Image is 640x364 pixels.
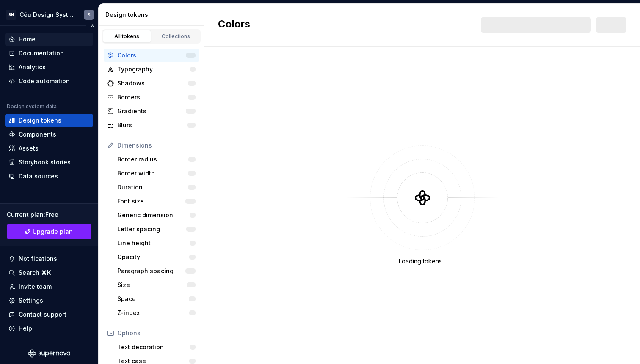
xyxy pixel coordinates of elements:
div: Design system data [7,103,57,110]
div: Documentation [19,49,64,57]
button: Collapse sidebar [86,20,98,32]
a: Analytics [5,60,93,74]
div: All tokens [106,33,148,40]
a: Space [114,292,199,306]
button: Search ⌘K [5,266,93,279]
a: Opacity [114,250,199,264]
div: Generic dimension [117,211,190,219]
div: Text decoration [117,343,190,351]
div: Collections [155,33,197,40]
button: SNCéu Design SystemS [2,5,97,24]
button: Notifications [5,252,93,265]
a: Storybook stories [5,156,93,169]
div: Duration [117,183,188,192]
a: Code automation [5,74,93,88]
div: Code automation [19,77,70,85]
div: Céu Design System [19,11,74,19]
div: Shadows [117,79,188,88]
div: Design tokens [19,116,61,125]
div: Letter spacing [117,225,186,233]
div: Design tokens [105,11,201,19]
div: Assets [19,144,39,153]
div: Z-index [117,309,189,317]
a: Generic dimension [114,208,199,222]
a: Invite team [5,280,93,293]
span: Upgrade plan [33,227,73,236]
div: Borders [117,93,188,101]
a: Colors [104,49,199,62]
a: Duration [114,181,199,194]
a: Gradients [104,104,199,118]
div: Analytics [19,63,46,71]
a: Paragraph spacing [114,264,199,278]
div: Help [19,324,32,333]
div: Opacity [117,253,189,261]
h2: Colors [218,17,250,33]
a: Settings [5,294,93,307]
a: Line height [114,236,199,250]
div: Settings [19,296,43,305]
div: Typography [117,65,190,74]
a: Assets [5,142,93,155]
div: Space [117,295,189,303]
div: Gradients [117,107,186,115]
a: Documentation [5,47,93,60]
a: Home [5,33,93,46]
button: Help [5,322,93,335]
div: Invite team [19,282,52,291]
div: Colors [117,51,186,60]
div: Components [19,130,56,139]
div: Dimensions [117,141,196,150]
a: Shadows [104,77,199,90]
a: Text decoration [114,340,199,354]
div: Contact support [19,310,66,319]
div: Storybook stories [19,158,71,167]
div: Line height [117,239,190,247]
div: SN [6,10,16,20]
div: Size [117,281,187,289]
a: Border width [114,167,199,180]
div: Search ⌘K [19,268,51,277]
button: Contact support [5,308,93,321]
a: Typography [104,63,199,76]
a: Blurs [104,118,199,132]
div: S [88,11,91,18]
a: Components [5,128,93,141]
a: Letter spacing [114,222,199,236]
div: Notifications [19,255,57,263]
div: Paragraph spacing [117,267,185,275]
div: Options [117,329,196,337]
div: Border radius [117,155,188,164]
div: Home [19,35,36,44]
svg: Supernova Logo [28,349,70,358]
div: Border width [117,169,188,178]
div: Data sources [19,172,58,181]
a: Border radius [114,153,199,166]
a: Design tokens [5,114,93,127]
a: Font size [114,194,199,208]
a: Data sources [5,170,93,183]
a: Z-index [114,306,199,320]
a: Borders [104,90,199,104]
div: Blurs [117,121,187,129]
div: Loading tokens... [399,257,446,265]
div: Current plan : Free [7,211,91,219]
a: Size [114,278,199,292]
div: Font size [117,197,185,205]
a: Upgrade plan [7,224,91,239]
